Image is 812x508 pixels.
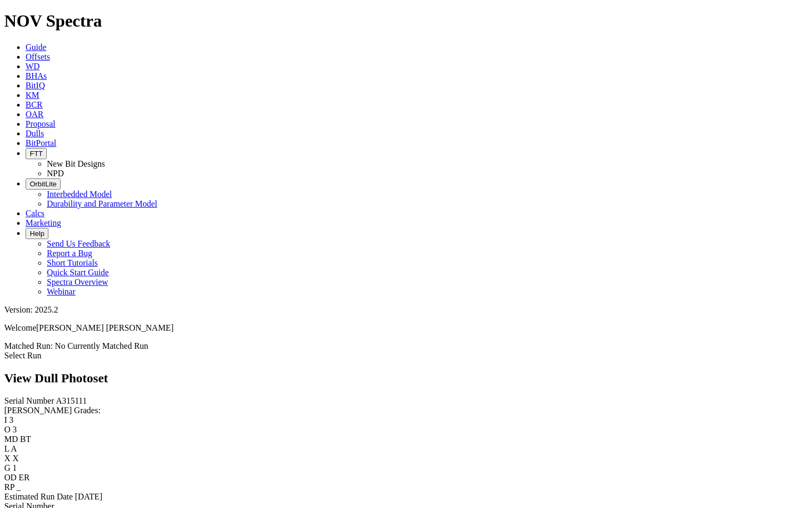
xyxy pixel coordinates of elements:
a: New Bit Designs [47,159,105,168]
a: Guide [26,43,46,52]
span: 3 [9,415,13,424]
h1: NOV Spectra [4,11,808,31]
a: NPD [47,169,64,178]
a: Short Tutorials [47,258,98,267]
span: Matched Run: [4,341,53,350]
a: Proposal [26,119,55,128]
a: Marketing [26,218,61,227]
button: FTT [26,148,47,159]
a: Webinar [47,287,76,296]
span: Help [30,230,44,237]
span: BT [20,435,31,444]
a: BCR [26,100,43,109]
label: Serial Number [4,396,54,405]
span: 3 [13,425,17,434]
h2: View Dull Photoset [4,371,808,386]
label: I [4,415,7,424]
a: Select Run [4,351,42,360]
span: A315111 [56,396,87,405]
button: OrbitLite [26,178,61,190]
label: Estimated Run Date [4,492,73,501]
label: O [4,425,11,434]
a: Report a Bug [47,249,92,258]
a: Dulls [26,129,44,138]
span: [PERSON_NAME] [PERSON_NAME] [36,323,173,332]
label: X [4,454,11,463]
span: FTT [30,150,43,158]
a: WD [26,62,40,71]
span: OrbitLite [30,180,56,188]
a: Send Us Feedback [47,239,110,248]
a: KM [26,91,39,100]
span: [DATE] [75,492,103,501]
div: [PERSON_NAME] Grades: [4,406,808,415]
label: RP [4,482,14,491]
button: Help [26,228,48,239]
label: L [4,444,9,453]
a: Offsets [26,52,50,61]
a: Spectra Overview [47,277,108,286]
a: BitPortal [26,138,56,148]
span: _ [16,482,21,491]
p: Welcome [4,323,808,333]
a: OAR [26,110,44,119]
span: No Currently Matched Run [55,341,148,350]
a: BHAs [26,71,47,80]
span: 1 [13,463,17,472]
a: Quick Start Guide [47,268,109,277]
a: BitIQ [26,81,45,90]
div: Version: 2025.2 [4,305,808,315]
a: Durability and Parameter Model [47,199,158,208]
label: OD [4,473,16,482]
label: G [4,463,11,472]
label: MD [4,435,18,444]
a: Interbedded Model [47,190,112,199]
span: X [13,454,19,463]
a: Calcs [26,209,45,218]
span: ER [19,473,29,482]
span: A [11,444,17,453]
